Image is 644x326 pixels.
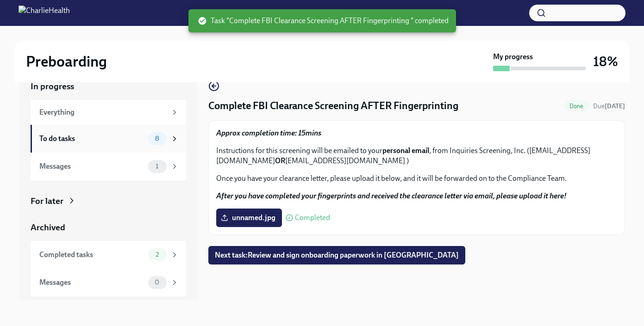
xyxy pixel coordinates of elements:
a: Archived [31,221,186,234]
span: Task "Complete FBI Clearance Screening AFTER Fingerprinting " completed [198,16,449,26]
div: To do tasks [39,134,144,144]
strong: [DATE] [605,102,625,110]
button: Next task:Review and sign onboarding paperwork in [GEOGRAPHIC_DATA] [208,246,465,264]
a: In progress [31,80,186,92]
a: Everything [31,100,186,125]
strong: After you have completed your fingerprints and received the clearance letter via email, please up... [216,191,567,200]
strong: My progress [493,52,533,62]
strong: OR [275,156,285,165]
span: 2 [150,251,164,258]
div: For later [31,195,63,207]
h2: Preboarding [26,52,107,71]
a: Messages0 [31,269,186,296]
span: Due [593,102,625,110]
h3: 18% [593,53,618,70]
p: Once you have your clearance letter, please upload it below, and it will be forwarded on to the C... [216,173,617,184]
strong: Approx completion time: 15mins [216,129,321,137]
span: 0 [149,279,165,286]
label: unnamed.jpg [216,209,282,227]
strong: personal email [382,146,429,155]
div: Completed tasks [39,250,144,260]
span: unnamed.jpg [223,213,275,222]
a: For later [31,195,186,207]
div: Messages [39,161,144,172]
p: Instructions for this screening will be emailed to your , from Inquiries Screening, Inc. ([EMAIL_... [216,146,617,166]
h4: Complete FBI Clearance Screening AFTER Fingerprinting [208,99,458,113]
span: 1 [150,163,164,170]
span: Completed [295,214,330,221]
a: Messages1 [31,153,186,180]
div: Everything [39,107,167,117]
a: Completed tasks2 [31,241,186,269]
a: To do tasks8 [31,125,186,153]
img: CharlieHealth [19,6,70,20]
span: Done [564,103,589,110]
span: Next task : Review and sign onboarding paperwork in [GEOGRAPHIC_DATA] [215,251,459,260]
span: August 29th, 2025 09:00 [593,102,625,111]
span: 8 [150,135,165,142]
div: Messages [39,277,144,288]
